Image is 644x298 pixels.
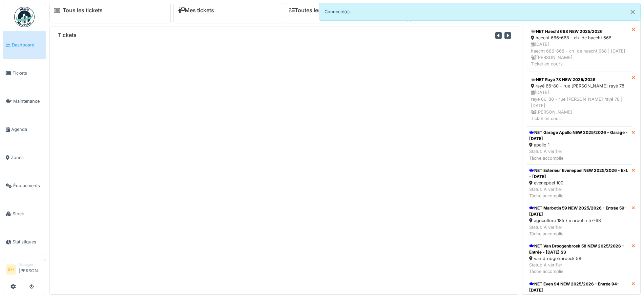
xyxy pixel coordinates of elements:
[529,186,629,199] div: Statut: À vérifier Tâche accomplie
[531,83,627,89] div: rayé 66-80 - rue [PERSON_NAME] rayé 78
[529,281,629,293] div: NET Even 94 NEW 2025/2026 - Entrée 94- [DATE]
[319,3,641,21] div: Connecté(e).
[13,98,43,104] span: Maintenance
[6,264,16,275] li: SH
[11,126,43,133] span: Agenda
[3,31,46,59] a: Dashboard
[529,217,629,224] div: agriculture 185 / marbotin 57-63
[529,262,629,275] div: Statut: À vérifier Tâche accomplie
[19,262,43,267] div: Manager
[3,59,46,87] a: Tickets
[3,115,46,143] a: Agenda
[531,35,627,41] div: haecht 666-668 - ch. de haecht 668
[13,182,43,189] span: Équipements
[178,7,214,14] a: Mes tickets
[531,89,627,122] div: [DATE] rayé 66-80 - rue [PERSON_NAME] rayé 78 | [DATE] [PERSON_NAME] Ticket en cours
[529,167,629,180] div: NET Exterieur Evenepoel NEW 2025/2026 - Ext. - [DATE]
[58,32,77,38] h6: Tickets
[529,243,629,255] div: NET Van Droogenbroek 58 NEW 2025/2026 - Entrée - [DATE] S3
[3,143,46,172] a: Zones
[3,228,46,256] a: Statistiques
[529,224,629,237] div: Statut: À vérifier Tâche accomplie
[529,255,629,262] div: van droogenbroeck 58
[526,72,632,126] a: NET Rayé 78 NEW 2025/2026 rayé 66-80 - rue [PERSON_NAME] rayé 78 [DATE]rayé 66-80 - rue [PERSON_N...
[14,7,35,27] img: Badge_color-CXgf-gQk.svg
[526,240,632,278] a: NET Van Droogenbroek 58 NEW 2025/2026 - Entrée - [DATE] S3 van droogenbroeck 58 Statut: À vérifie...
[625,3,640,21] button: Close
[13,239,43,245] span: Statistiques
[526,164,632,202] a: NET Exterieur Evenepoel NEW 2025/2026 - Ext. - [DATE] evenepoel 100 Statut: À vérifierTâche accom...
[3,87,46,115] a: Maintenance
[3,172,46,200] a: Équipements
[12,42,43,48] span: Dashboard
[63,7,103,14] a: Tous les tickets
[529,205,629,217] div: NET Marbotin 59 NEW 2025/2026 - Entrée 59- [DATE]
[529,148,629,161] div: Statut: À vérifier Tâche accomplie
[529,180,629,186] div: evenepoel 100
[526,202,632,240] a: NET Marbotin 59 NEW 2025/2026 - Entrée 59- [DATE] agriculture 185 / marbotin 57-63 Statut: À véri...
[3,200,46,228] a: Stock
[531,77,627,83] div: NET Rayé 78 NEW 2025/2026
[529,142,629,148] div: apollo 1
[19,262,43,277] li: [PERSON_NAME]
[531,28,627,35] div: NET Haecht 668 NEW 2025/2026
[289,7,340,14] a: Toutes les tâches
[6,262,43,278] a: SH Manager[PERSON_NAME]
[13,211,43,217] span: Stock
[11,154,43,161] span: Zones
[526,126,632,164] a: NET Garage Apollo NEW 2025/2026 - Garage - [DATE] apollo 1 Statut: À vérifierTâche accomplie
[529,130,629,142] div: NET Garage Apollo NEW 2025/2026 - Garage - [DATE]
[531,41,627,67] div: [DATE] haecht 666-668 - ch. de haecht 668 | [DATE] [PERSON_NAME] Ticket en cours
[526,24,632,72] a: NET Haecht 668 NEW 2025/2026 haecht 666-668 - ch. de haecht 668 [DATE]haecht 666-668 - ch. de hae...
[13,70,43,76] span: Tickets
